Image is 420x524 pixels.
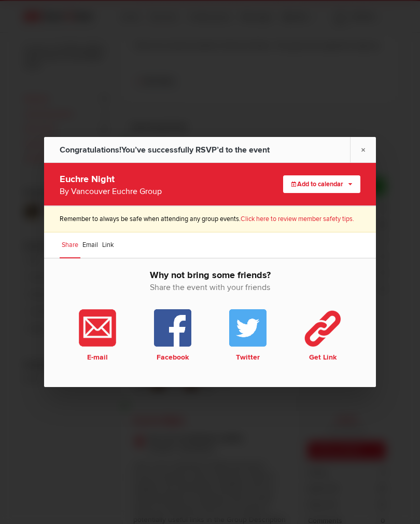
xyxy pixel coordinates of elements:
a: Get Link [285,309,360,362]
b: Get Link [287,353,358,362]
div: Euchre Night [60,171,240,198]
a: × [350,137,376,162]
span: Congratulations! [60,145,121,155]
span: Share the event with your friends [60,281,360,294]
b: Facebook [137,353,208,362]
div: You’ve successfully RSVP’d to the event [60,137,270,163]
span: Email [82,241,98,249]
a: Facebook [135,309,210,362]
span: Share [62,241,78,249]
h2: Why not bring some friends? [60,269,360,304]
a: E-mail [60,309,135,362]
div: By Vancouver Euchre Group [60,185,240,198]
a: Share [60,232,80,258]
b: Twitter [212,353,283,362]
span: Link [102,241,114,249]
p: Remember to always be safe when attending any group events. [60,214,360,224]
b: E-mail [62,353,133,362]
a: Click here to review member safety tips. [241,215,354,223]
a: Email [80,232,100,258]
button: Add to calendar [283,175,360,193]
a: Twitter [210,309,285,362]
a: Link [100,232,116,258]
